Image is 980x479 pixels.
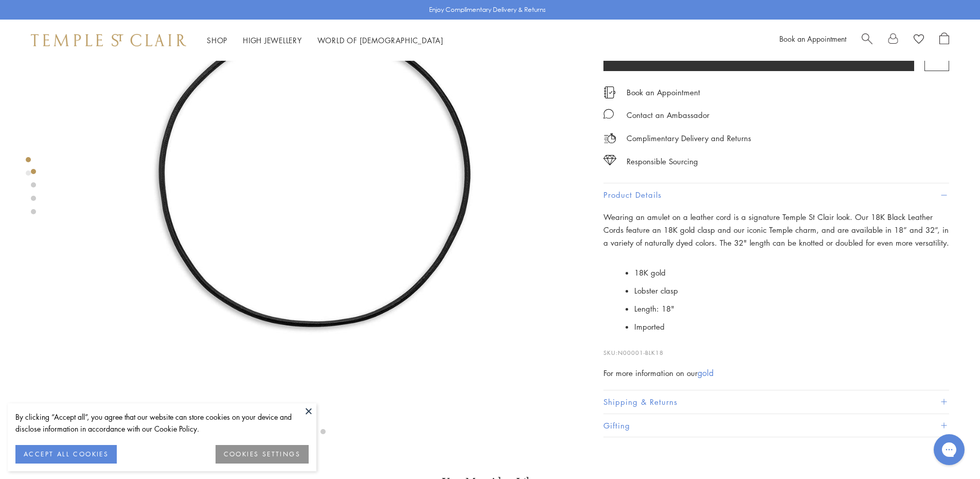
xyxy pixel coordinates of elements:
div: Contact an Ambassador [627,109,709,122]
img: MessageIcon-01_2.svg [603,109,614,119]
a: High JewelleryHigh Jewellery [243,35,302,45]
span: Wearing an amulet on a leather cord is a signature Temple St Clair look. Our 18K Black Leather Co... [603,212,949,248]
a: World of [DEMOGRAPHIC_DATA]World of [DEMOGRAPHIC_DATA] [317,35,443,45]
img: icon_delivery.svg [603,132,616,145]
button: Product Details [603,184,949,207]
a: Book an Appointment [627,87,700,98]
button: Shipping & Returns [603,390,949,414]
div: For more information on our [603,367,949,380]
img: icon_sourcing.svg [603,155,616,165]
nav: Main navigation [207,34,443,47]
div: Product gallery navigation [26,155,31,184]
div: By clicking “Accept all”, you agree that our website can store cookies on your device and disclos... [15,411,309,435]
span: N00001-BLK18 [618,349,664,357]
p: Complimentary Delivery and Returns [627,132,751,145]
span: Length: 18" [634,303,674,314]
a: Open Shopping Bag [939,32,949,48]
a: Book an Appointment [779,33,846,44]
span: Lobster clasp [634,286,678,296]
span: 18K gold [634,268,666,278]
a: Search [862,32,872,48]
span: Imported [634,321,665,332]
img: icon_appointment.svg [603,87,616,98]
a: ShopShop [207,35,227,45]
img: Temple St. Clair [31,34,186,46]
button: ACCEPT ALL COOKIES [15,445,117,464]
button: Gifting [603,414,949,437]
a: View Wishlist [914,32,924,48]
p: Enjoy Complimentary Delivery & Returns [429,5,546,15]
a: gold [698,368,714,379]
div: Responsible Sourcing [627,155,698,168]
p: SKU: [603,338,949,358]
iframe: Gorgias live chat messenger [929,431,970,469]
button: COOKIES SETTINGS [216,445,309,464]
